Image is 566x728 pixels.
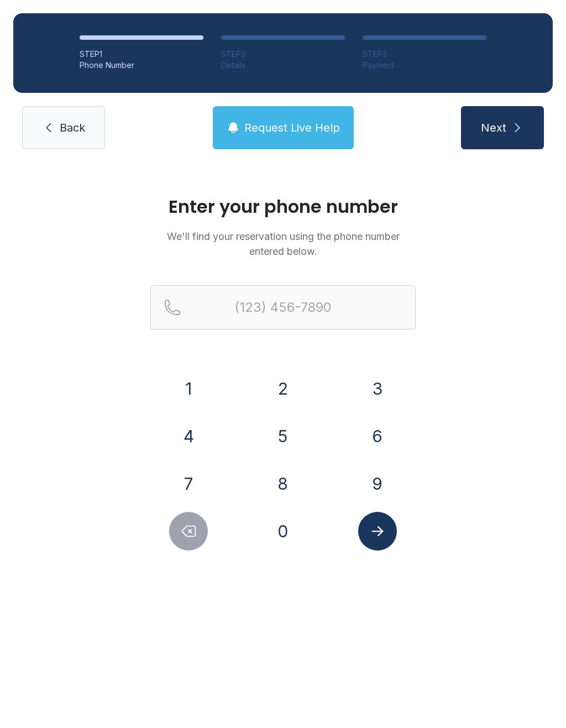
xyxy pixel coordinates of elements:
[363,60,486,71] div: Payment
[80,60,203,71] div: Phone Number
[150,285,416,329] input: Reservation phone number
[264,417,302,455] button: 5
[264,512,302,551] button: 0
[221,60,345,71] div: Details
[481,120,506,135] span: Next
[80,49,203,60] div: STEP 1
[169,417,208,455] button: 4
[264,369,302,408] button: 2
[221,49,345,60] div: STEP 2
[358,369,397,408] button: 3
[60,120,85,135] span: Back
[358,464,397,503] button: 9
[169,464,208,503] button: 7
[264,464,302,503] button: 8
[244,120,340,135] span: Request Live Help
[358,417,397,455] button: 6
[150,198,416,216] h1: Enter your phone number
[363,49,486,60] div: STEP 3
[169,369,208,408] button: 1
[358,512,397,551] button: Submit lookup form
[169,512,208,551] button: Delete number
[150,229,416,259] p: We'll find your reservation using the phone number entered below.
